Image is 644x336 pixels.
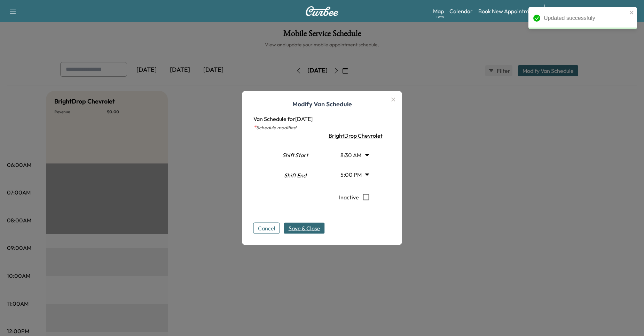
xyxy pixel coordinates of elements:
a: Book New Appointment [478,7,537,15]
p: Inactive [339,190,359,205]
h1: Modify Van Schedule [253,99,391,115]
div: Updated successfuly [544,14,627,22]
span: Save & Close [289,224,320,232]
img: Curbee Logo [305,6,339,16]
div: Shift End [270,168,320,189]
div: Beta [437,14,444,20]
p: Schedule modified [253,123,391,131]
a: Calendar [449,7,473,15]
button: Cancel [253,223,280,234]
button: close [629,10,634,15]
div: BrightDrop Chevrolet [326,131,383,140]
div: 8:30 AM [333,145,375,165]
p: Van Schedule for [DATE] [253,115,391,123]
a: MapBeta [433,7,444,15]
div: Shift Start [270,146,320,167]
button: Save & Close [284,223,325,234]
div: 5:00 PM [333,165,375,184]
